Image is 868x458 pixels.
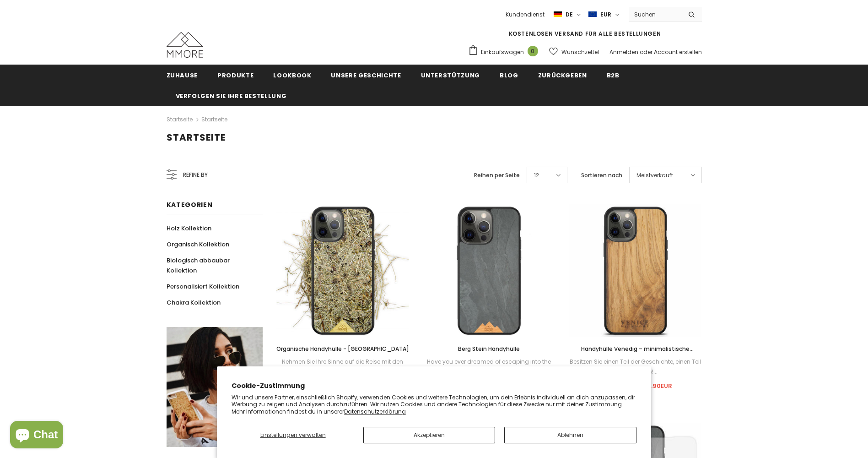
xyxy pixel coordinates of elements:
a: Unterstützung [421,65,480,85]
span: de [566,10,573,19]
span: Berg Stein Handyhülle [458,345,520,353]
a: Handyhülle Venedig – minimalistische Beschriftung [569,344,701,354]
span: Chakra Kollektion [167,298,221,307]
a: B2B [607,65,620,85]
span: Unsere Geschichte [331,71,401,80]
button: Ablehnen [504,427,636,443]
a: Startseite [167,114,193,125]
p: Wir und unsere Partner, einschließlich Shopify, verwenden Cookies und weitere Technologien, um de... [232,394,636,415]
span: Kundendienst [506,11,545,18]
span: Organisch Kollektion [167,240,229,249]
a: Organisch Kollektion [167,236,229,252]
a: Lookbook [273,65,311,85]
a: Zurückgeben [538,65,587,85]
span: Lookbook [273,71,311,80]
label: Sortieren nach [581,171,622,180]
a: Startseite [201,115,227,123]
span: Verfolgen Sie Ihre Bestellung [176,92,287,100]
span: Blog [500,71,518,80]
a: Blog [500,65,518,85]
img: i-lang-2.png [554,11,562,18]
span: Meistverkauft [636,171,673,180]
a: Unsere Geschichte [331,65,401,85]
span: 12 [534,171,539,180]
a: Account erstellen [654,48,702,56]
inbox-online-store-chat: Onlineshop-Chat von Shopify [7,421,66,451]
span: Einstellungen verwalten [260,431,326,439]
a: Einkaufswagen 0 [468,45,543,59]
a: Wunschzettel [549,44,599,60]
span: Biologisch abbaubar Kollektion [167,256,230,275]
span: Organische Handyhülle - [GEOGRAPHIC_DATA] [276,345,409,353]
a: Produkte [217,65,253,85]
div: Besitzen Sie einen Teil der Geschichte, einen Teil des Welterbes!... [569,357,701,377]
button: Akzeptieren [363,427,495,443]
input: Search Site [629,8,681,21]
a: Biologisch abbaubar Kollektion [167,252,253,278]
span: 0 [528,46,538,56]
a: Organische Handyhülle - [GEOGRAPHIC_DATA] [276,344,409,354]
span: Handyhülle Venedig – minimalistische Beschriftung [581,345,694,363]
button: Einstellungen verwalten [232,427,354,443]
label: Reihen per Seite [474,171,520,180]
span: Holz Kollektion [167,224,211,233]
span: Unterstützung [421,71,480,80]
span: Zuhause [167,71,198,80]
a: Zuhause [167,65,198,85]
a: Berg Stein Handyhülle [422,344,555,354]
span: Refine by [183,170,208,180]
span: Kategorien [167,200,213,209]
a: Chakra Kollektion [167,294,221,311]
span: Wunschzettel [561,48,599,57]
a: Anmelden [609,48,638,56]
div: Nehmen Sie Ihre Sinne auf die Reise mit den weltweit... [276,357,409,377]
span: Produkte [217,71,253,80]
span: EUR [600,10,611,19]
img: MMORE Cases [167,32,203,58]
div: Have you ever dreamed of escaping into the mountains while... [422,357,555,377]
a: Personalisiert Kollektion [167,278,239,294]
span: B2B [607,71,620,80]
span: €38.90EUR [638,382,672,390]
span: oder [640,48,652,56]
span: Einkaufswagen [481,48,524,57]
h2: Cookie-Zustimmung [232,381,636,391]
span: Personalisiert Kollektion [167,282,239,291]
a: Verfolgen Sie Ihre Bestellung [176,85,287,106]
span: KOSTENLOSEN VERSAND FÜR ALLE BESTELLUNGEN [509,30,661,38]
span: Startseite [167,131,226,144]
a: Holz Kollektion [167,220,211,236]
span: Zurückgeben [538,71,587,80]
a: Datenschutzerklärung [344,408,406,415]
